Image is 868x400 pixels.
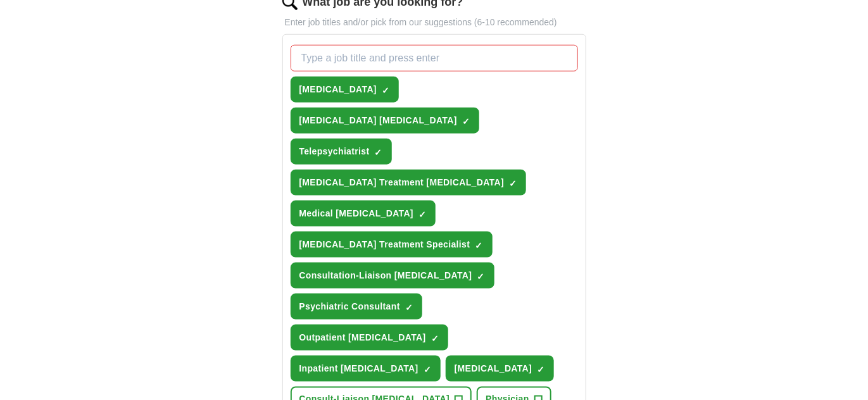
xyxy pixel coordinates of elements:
[455,362,532,375] span: [MEDICAL_DATA]
[509,178,517,189] span: ✓
[299,83,377,96] span: [MEDICAL_DATA]
[291,294,422,320] button: Psychiatric Consultant✓
[537,365,544,375] span: ✓
[291,139,392,165] button: Telepsychiatrist✓
[375,147,382,158] span: ✓
[299,238,470,251] span: [MEDICAL_DATA] Treatment Specialist
[291,108,479,134] button: [MEDICAL_DATA] [MEDICAL_DATA]✓
[291,325,448,351] button: Outpatient [MEDICAL_DATA]✓
[299,207,414,220] span: Medical [MEDICAL_DATA]
[291,232,493,258] button: [MEDICAL_DATA] Treatment Specialist✓
[299,300,400,313] span: Psychiatric Consultant
[299,176,505,189] span: [MEDICAL_DATA] Treatment [MEDICAL_DATA]
[299,114,457,127] span: [MEDICAL_DATA] [MEDICAL_DATA]
[299,362,418,375] span: Inpatient [MEDICAL_DATA]
[424,365,431,375] span: ✓
[299,145,370,158] span: Telepsychiatrist
[291,263,494,289] button: Consultation-Liaison [MEDICAL_DATA]✓
[475,241,483,251] span: ✓
[446,356,555,382] button: [MEDICAL_DATA]✓
[282,16,586,29] p: Enter job titles and/or pick from our suggestions (6-10 recommended)
[299,331,426,344] span: Outpatient [MEDICAL_DATA]
[382,85,389,96] span: ✓
[418,209,426,220] span: ✓
[291,201,436,227] button: Medical [MEDICAL_DATA]✓
[462,116,470,127] span: ✓
[431,334,439,344] span: ✓
[291,77,399,103] button: [MEDICAL_DATA]✓
[291,45,578,72] input: Type a job title and press enter
[477,272,485,282] span: ✓
[291,170,527,196] button: [MEDICAL_DATA] Treatment [MEDICAL_DATA]✓
[405,303,413,313] span: ✓
[291,356,441,382] button: Inpatient [MEDICAL_DATA]✓
[299,269,472,282] span: Consultation-Liaison [MEDICAL_DATA]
